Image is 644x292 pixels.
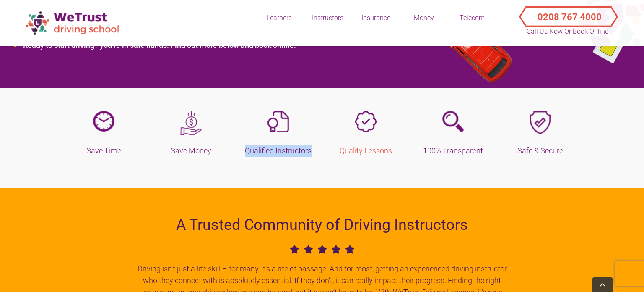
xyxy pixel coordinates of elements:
[258,13,300,23] div: Learners
[530,111,551,134] img: shield.png
[93,111,114,132] img: wall-clock.png
[451,13,493,23] div: Telecom
[355,13,397,23] div: Insurance
[442,111,464,132] img: transparent-purple.png
[415,145,490,157] h5: 100% Transparent
[355,111,377,132] img: badge-check-light.png
[180,111,202,135] img: save-money.png
[522,4,613,21] button: Call Us Now or Book Online
[135,213,510,236] h2: A Trusted Community of Driving Instructors
[241,145,316,157] h5: Qualified Instructors
[267,111,289,132] img: file-certificate-light.png
[306,13,348,23] div: Instructors
[403,13,445,23] div: Money
[526,26,610,37] p: Call Us Now or Book Online
[512,4,623,21] a: Call Us Now or Book Online 0208 767 4000
[328,145,403,157] h5: Quality Lessons
[503,145,578,157] h5: Safe & Secure
[66,145,141,157] h5: Save Time
[21,7,126,39] img: wetrust-ds-logo.png
[153,145,228,157] h5: Save Money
